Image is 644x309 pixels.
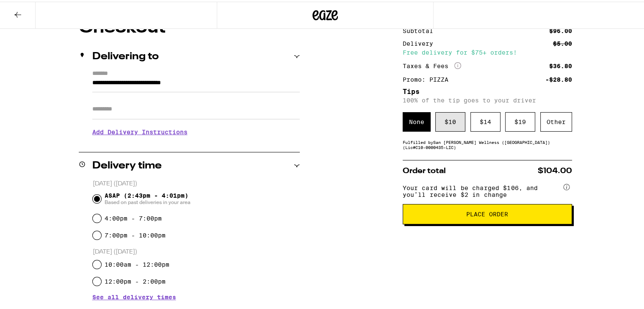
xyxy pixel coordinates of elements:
div: Free delivery for $75+ orders! [403,48,572,54]
div: $ 14 [470,110,500,130]
span: $104.00 [538,166,572,173]
div: $ 19 [505,110,535,130]
div: Promo: PIZZA [403,75,454,81]
div: -$28.80 [545,75,572,81]
button: Place Order [403,202,572,223]
p: [DATE] ([DATE]) [93,246,300,254]
div: $36.80 [549,61,572,67]
label: 10:00am - 12:00pm [105,259,169,266]
p: 100% of the tip goes to your driver [403,95,572,102]
label: 4:00pm - 7:00pm [105,213,162,220]
div: Taxes & Fees [403,61,461,68]
span: Your card will be charged $106, and you’ll receive $2 in change [403,180,562,196]
div: $5.00 [553,39,572,45]
span: Based on past deliveries in your area [105,197,191,204]
button: See all delivery times [92,292,176,298]
p: [DATE] ([DATE]) [93,178,300,186]
h2: Delivery time [92,159,162,169]
label: 7:00pm - 10:00pm [105,230,166,237]
div: $ 10 [435,110,465,130]
h5: Tips [403,87,572,94]
div: Delivery [403,39,439,45]
div: Other [540,110,572,130]
div: None [403,110,431,130]
span: Place Order [466,210,508,215]
span: Order total [403,166,446,173]
div: Fulfilled by San [PERSON_NAME] Wellness ([GEOGRAPHIC_DATA]) (Lic# C10-0000435-LIC ) [403,138,572,148]
span: ASAP (2:43pm - 4:01pm) [105,190,191,204]
div: $96.00 [549,26,572,32]
p: We'll contact you at when we arrive [92,140,300,147]
label: 12:00pm - 2:00pm [105,276,166,283]
h3: Add Delivery Instructions [92,121,300,140]
h2: Delivering to [92,50,159,60]
div: Subtotal [403,26,439,32]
